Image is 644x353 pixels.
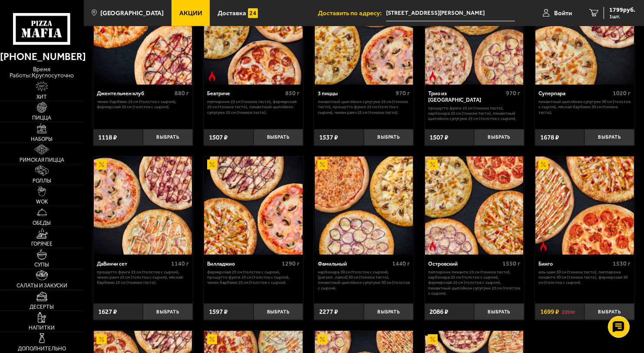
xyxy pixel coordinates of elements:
[100,10,164,17] span: [GEOGRAPHIC_DATA]
[36,94,47,100] span: Хит
[282,260,300,267] span: 1290 г
[319,133,338,141] span: 1537 ₽
[538,90,611,97] div: Суперпара
[538,99,631,115] p: Пикантный цыплёнок сулугуни 30 см (толстое с сыром), Мясная Барбекю 30 см (тонкое тесто).
[318,99,410,115] p: Пикантный цыплёнок сулугуни 25 см (тонкое тесто), Прошутто Фунги 25 см (толстое с сыром), Чикен Р...
[171,260,189,267] span: 1140 г
[562,308,575,315] s: 2397 ₽
[248,8,258,18] img: 15daf4d41897b9f0e9f617042186c801.svg
[428,270,520,296] p: Пепперони Пиканто 25 см (тонкое тесто), Карбонара 25 см (толстое с сыром), Фермерская 25 см (толс...
[285,90,300,97] span: 850 г
[207,99,299,115] p: Пепперони 25 см (тонкое тесто), Фермерская 25 см (тонкое тесто), Пикантный цыплёнок сулугуни 25 с...
[535,157,634,255] a: АкционныйОстрое блюдоБинго
[97,261,169,267] div: ДаВинчи сет
[209,133,228,141] span: 1507 ₽
[428,90,504,103] div: Трио из [GEOGRAPHIC_DATA]
[428,241,438,251] img: Острое блюдо
[535,157,634,255] img: Бинго
[204,157,303,255] a: АкционныйВилладжио
[429,308,448,316] span: 2086 ₽
[96,334,106,344] img: Акционный
[585,303,634,320] button: Выбрать
[218,10,246,17] span: Доставка
[317,334,327,344] img: Акционный
[143,303,193,320] button: Выбрать
[96,160,106,170] img: Акционный
[97,270,189,286] p: Прошутто Фунги 25 см (толстое с сыром), Чикен Ранч 25 см (толстое с сыром), Мясная Барбекю 25 см ...
[314,157,413,255] a: АкционныйФамильный
[609,14,635,19] span: 1 шт.
[538,261,611,267] div: Бинго
[207,90,283,97] div: Беатриче
[392,260,410,267] span: 1440 г
[179,10,202,17] span: Акции
[204,157,302,255] img: Вилладжио
[317,160,327,170] img: Акционный
[538,160,548,170] img: Акционный
[254,303,304,320] button: Выбрать
[98,308,117,316] span: 1627 ₽
[207,261,279,267] div: Вилладжио
[609,7,635,13] span: 1799 руб.
[93,157,193,255] a: АкционныйДаВинчи сет
[318,270,410,291] p: Карбонара 30 см (толстое с сыром), [PERSON_NAME] 30 см (тонкое тесто), Пикантный цыплёнок сулугун...
[97,99,189,110] p: Чикен Барбекю 25 см (толстое с сыром), Фермерская 25 см (толстое с сыром).
[207,270,299,286] p: Фермерская 25 см (толстое с сыром), Прошутто Фунги 25 см (толстое с сыром), Чикен Барбекю 25 см (...
[98,133,117,141] span: 1118 ₽
[175,90,189,97] span: 880 г
[34,262,49,267] span: Супы
[207,71,217,81] img: Острое блюдо
[364,129,414,146] button: Выбрать
[17,283,67,288] span: Салаты и закуски
[538,270,631,286] p: Аль-Шам 30 см (тонкое тесто), Пепперони Пиканто 30 см (тонкое тесто), Фермерская 30 см (толстое с...
[506,90,520,97] span: 970 г
[428,71,438,81] img: Острое блюдо
[315,157,413,255] img: Фамильный
[502,260,520,267] span: 1550 г
[18,346,66,351] span: Дополнительно
[396,90,410,97] span: 970 г
[428,261,500,267] div: Островский
[209,308,228,316] span: 1597 ₽
[97,90,172,97] div: Джентельмен клуб
[29,325,55,330] span: Напитки
[425,157,524,255] a: АкционныйОстрое блюдоОстровский
[318,10,386,17] span: Доставить по адресу:
[32,115,51,120] span: Пицца
[386,5,515,21] input: Ваш адрес доставки
[318,90,393,97] div: 3 пиццы
[31,241,53,246] span: Горячее
[318,261,390,267] div: Фамильный
[425,157,523,255] img: Островский
[585,129,634,146] button: Выбрать
[20,157,64,163] span: Римская пицца
[474,129,524,146] button: Выбрать
[538,241,548,251] img: Острое блюдо
[207,160,217,170] img: Акционный
[33,220,51,226] span: Обеды
[143,129,193,146] button: Выбрать
[428,160,438,170] img: Акционный
[554,10,572,17] span: Войти
[207,334,217,344] img: Акционный
[36,199,48,204] span: WOK
[474,303,524,320] button: Выбрать
[364,303,414,320] button: Выбрать
[540,133,559,141] span: 1678 ₽
[429,133,448,141] span: 1507 ₽
[254,129,304,146] button: Выбрать
[33,178,51,183] span: Роллы
[428,106,520,122] p: Прошутто Фунги 25 см (тонкое тесто), Карбонара 25 см (тонкое тесто), Пикантный цыплёнок сулугуни ...
[30,304,54,310] span: Десерты
[613,90,631,97] span: 1020 г
[540,308,559,316] span: 1699 ₽
[613,260,631,267] span: 1530 г
[31,137,53,142] span: Наборы
[94,157,192,255] img: ДаВинчи сет
[428,334,438,344] img: Акционный
[319,308,338,316] span: 2277 ₽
